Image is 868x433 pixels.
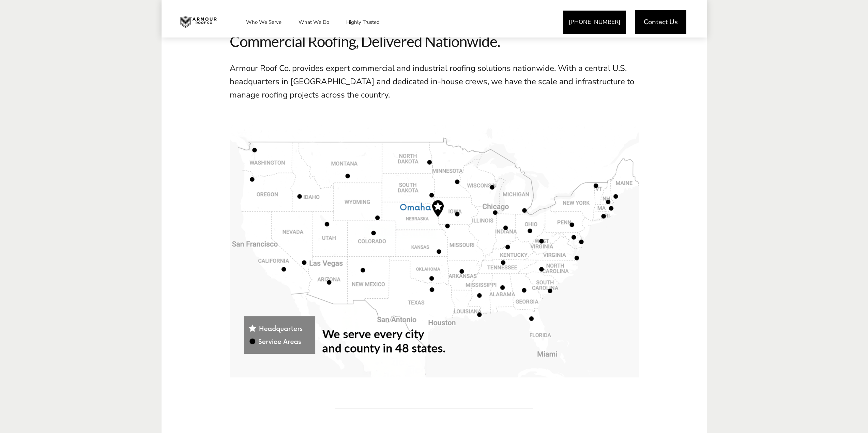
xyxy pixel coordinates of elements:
[230,63,634,100] span: Armour Roof Co. provides expert commercial and industrial roofing solutions nationwide. With a ce...
[644,19,678,26] span: Contact Us
[239,14,288,31] a: Who We Serve
[292,14,336,31] a: What We Do
[230,32,639,50] span: Commercial Roofing, Delivered Nationwide.
[175,14,222,31] img: Industrial and Commercial Roofing Company | Armour Roof Co.
[635,10,686,34] a: Contact Us
[339,14,386,31] a: Highly Trusted
[563,11,626,34] a: [PHONE_NUMBER]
